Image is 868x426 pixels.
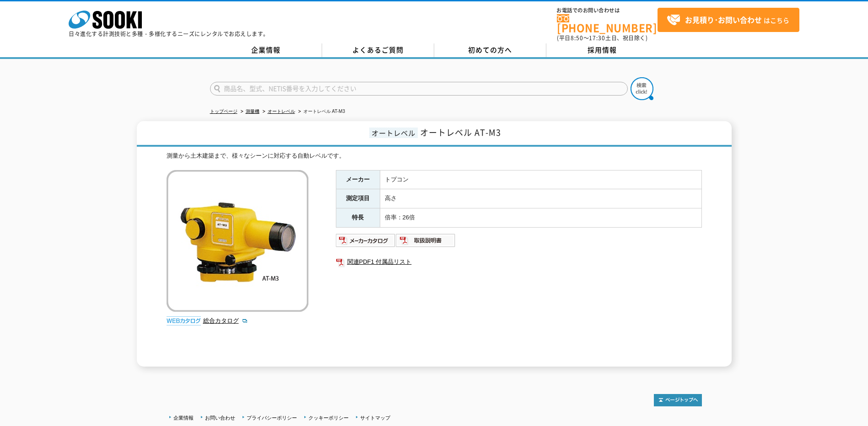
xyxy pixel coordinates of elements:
a: 取扱説明書 [396,239,456,246]
span: 8:50 [571,34,583,42]
th: 特長 [336,208,380,228]
a: プライバシーポリシー [247,415,297,421]
a: 関連PDF1 付属品リスト [336,256,702,268]
td: トプコン [380,170,701,189]
span: はこちら [667,13,789,27]
a: [PHONE_NUMBER] [557,14,658,33]
td: 倍率：26倍 [380,208,701,228]
a: 測量機 [246,109,259,114]
span: オートレベル [369,128,418,138]
div: 測量から土木建築まで、様々なシーンに対応する自動レベルです。 [167,151,702,161]
span: オートレベル AT-M3 [420,126,501,138]
span: 17:30 [589,34,605,42]
img: 取扱説明書 [396,233,456,248]
a: クッキーポリシー [308,415,349,421]
a: お問い合わせ [205,415,235,421]
a: 総合カタログ [203,317,248,324]
a: よくあるご質問 [322,43,434,57]
strong: お見積り･お問い合わせ [685,14,762,25]
img: トップページへ [654,394,702,406]
span: お電話でのお問い合わせは [557,8,658,13]
a: 初めての方へ [434,43,546,57]
img: オートレベル AT-M3 [167,170,308,312]
span: 初めての方へ [468,45,512,55]
img: webカタログ [167,316,201,325]
a: トップページ [210,109,237,114]
input: 商品名、型式、NETIS番号を入力してください [210,82,628,96]
span: (平日 ～ 土日、祝日除く) [557,34,647,42]
td: 高さ [380,189,701,208]
a: 採用情報 [546,43,658,57]
a: 企業情報 [173,415,194,421]
p: 日々進化する計測技術と多種・多様化するニーズにレンタルでお応えします。 [69,31,269,37]
a: オートレベル [268,109,295,114]
a: 企業情報 [210,43,322,57]
th: 測定項目 [336,189,380,208]
a: お見積り･お問い合わせはこちら [658,8,799,32]
a: メーカーカタログ [336,239,396,246]
li: オートレベル AT-M3 [297,107,345,117]
img: btn_search.png [631,77,653,100]
th: メーカー [336,170,380,189]
a: サイトマップ [360,415,390,421]
img: メーカーカタログ [336,233,396,248]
